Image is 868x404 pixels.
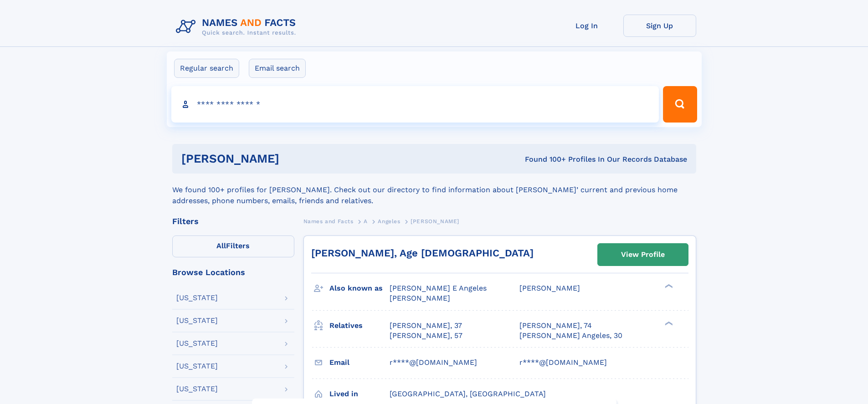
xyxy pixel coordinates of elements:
[249,59,306,78] label: Email search
[311,247,534,259] a: [PERSON_NAME], Age [DEMOGRAPHIC_DATA]
[390,284,487,292] span: [PERSON_NAME] E Angeles
[378,218,400,225] span: Angeles
[519,331,622,341] a: [PERSON_NAME] Angeles, 30
[623,15,696,37] a: Sign Up
[519,284,580,292] span: [PERSON_NAME]
[550,15,623,37] a: Log In
[390,321,462,331] a: [PERSON_NAME], 37
[598,244,688,266] a: View Profile
[303,215,354,227] a: Names and Facts
[181,153,402,164] h1: [PERSON_NAME]
[390,294,450,302] span: [PERSON_NAME]
[176,363,218,370] div: [US_STATE]
[329,386,390,402] h3: Lived in
[172,217,294,225] div: Filters
[172,174,696,206] div: We found 100+ profiles for [PERSON_NAME]. Check out our directory to find information about [PERS...
[411,218,459,225] span: [PERSON_NAME]
[172,235,294,257] label: Filters
[402,154,687,164] div: Found 100+ Profiles In Our Records Database
[176,317,218,324] div: [US_STATE]
[364,215,368,227] a: A
[378,215,400,227] a: Angeles
[519,321,592,331] a: [PERSON_NAME], 74
[176,340,218,347] div: [US_STATE]
[172,268,294,276] div: Browse Locations
[174,59,239,78] label: Regular search
[663,86,697,123] button: Search Button
[172,15,303,39] img: Logo Names and Facts
[171,86,659,123] input: search input
[364,218,368,225] span: A
[176,294,218,302] div: [US_STATE]
[329,318,390,333] h3: Relatives
[663,320,673,326] div: ❯
[390,331,462,341] a: [PERSON_NAME], 57
[329,281,390,296] h3: Also known as
[216,241,226,250] span: All
[390,389,546,398] span: [GEOGRAPHIC_DATA], [GEOGRAPHIC_DATA]
[621,244,665,265] div: View Profile
[663,283,673,289] div: ❯
[176,385,218,393] div: [US_STATE]
[329,355,390,370] h3: Email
